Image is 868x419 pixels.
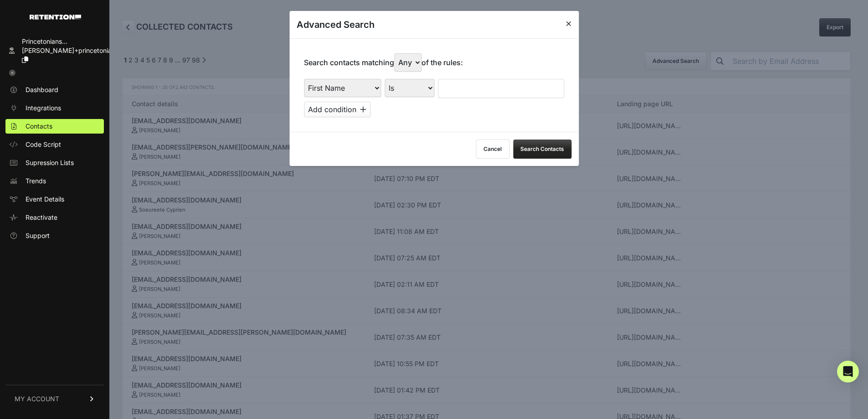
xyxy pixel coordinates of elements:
[30,15,81,20] img: Retention.com
[5,101,104,115] a: Integrations
[26,140,61,149] span: Code Script
[15,394,59,403] span: MY ACCOUNT
[5,228,104,243] a: Support
[304,53,463,72] p: Search contacts matching of the rules:
[26,231,50,240] span: Support
[5,385,104,413] a: MY ACCOUNT
[5,155,104,170] a: Supression Lists
[304,102,370,117] button: Add condition
[22,37,121,46] div: Princetonians...
[297,18,375,31] h3: Advanced Search
[513,140,571,159] button: Search Contacts
[26,103,61,113] span: Integrations
[26,122,52,131] span: Contacts
[26,195,64,204] span: Event Details
[26,85,58,94] span: Dashboard
[476,140,509,159] button: Cancel
[5,119,104,134] a: Contacts
[26,176,46,186] span: Trends
[5,34,104,67] a: Princetonians... [PERSON_NAME]+princetonian...
[26,158,74,167] span: Supression Lists
[22,47,121,54] span: [PERSON_NAME]+princetonian...
[5,192,104,207] a: Event Details
[5,174,104,188] a: Trends
[5,210,104,225] a: Reactivate
[837,361,859,383] div: Open Intercom Messenger
[5,83,104,97] a: Dashboard
[26,213,57,222] span: Reactivate
[5,137,104,152] a: Code Script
